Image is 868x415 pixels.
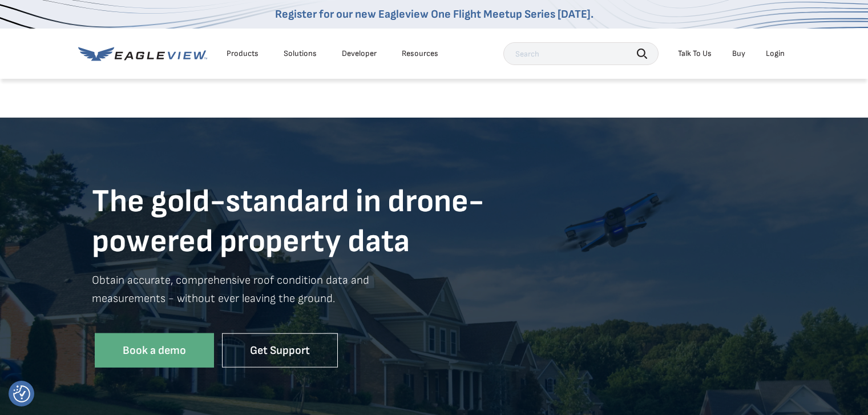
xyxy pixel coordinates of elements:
a: Register for our new Eagleview One Flight Meetup Series [DATE]. [275,7,594,21]
input: Search [503,42,659,65]
h1: The gold-standard in drone- powered property data [92,182,777,261]
div: Talk To Us [678,49,712,59]
a: Get Support [222,333,338,368]
a: Developer [342,49,377,59]
a: Buy [732,49,745,59]
div: Resources [402,49,438,59]
img: Revisit consent button [13,385,30,402]
button: Consent Preferences [13,385,30,402]
div: Solutions [284,49,317,59]
a: Book a demo [95,333,214,368]
div: Login [766,49,785,59]
p: Obtain accurate, comprehensive roof condition data and measurements - without ever leaving the gr... [92,271,777,324]
div: Products [227,49,259,59]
